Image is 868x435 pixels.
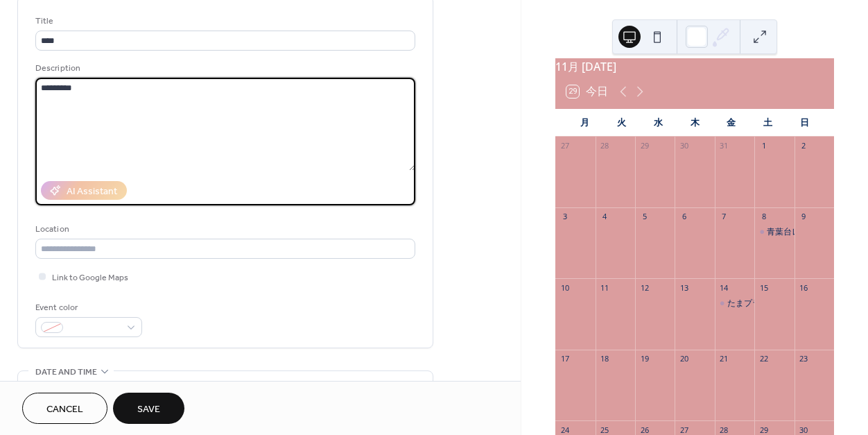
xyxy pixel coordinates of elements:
span: Cancel [46,402,83,417]
div: 3 [559,212,570,222]
div: 17 [559,354,570,364]
button: Cancel [22,393,107,424]
span: Link to Google Maps [52,271,128,285]
div: 15 [758,282,769,293]
div: たまプラーザレッスン [715,298,754,309]
div: 30 [679,141,689,151]
div: 金 [713,109,750,137]
div: 7 [719,212,729,222]
div: 14 [719,282,729,293]
div: 1 [758,141,769,151]
div: 青葉台レッスン [767,226,825,238]
div: 30 [799,425,809,435]
div: 19 [639,354,650,364]
span: Save [137,402,160,417]
div: たまプラーザレッスン [727,298,810,309]
div: 11月 [DATE] [555,58,834,75]
div: Location [35,222,413,237]
div: 11 [600,282,610,293]
div: 5 [639,212,650,222]
div: Title [35,14,413,28]
div: 26 [639,425,650,435]
div: 10 [559,282,570,293]
div: 18 [600,354,610,364]
div: 29 [639,141,650,151]
div: 23 [799,354,809,364]
div: 4 [600,212,610,222]
div: 27 [679,425,689,435]
div: 9 [799,212,809,222]
div: 6 [679,212,689,222]
div: 8 [758,212,769,222]
div: 水 [640,109,677,137]
div: 22 [758,354,769,364]
div: Description [35,61,413,76]
div: 火 [603,109,640,137]
div: 木 [677,109,713,137]
div: 月 [566,109,603,137]
div: 28 [600,141,610,151]
div: 2 [799,141,809,151]
div: 12 [639,282,650,293]
div: Event color [35,300,139,315]
div: 青葉台レッスン [754,226,794,238]
div: 13 [679,282,689,293]
div: 28 [719,425,729,435]
div: 日 [786,109,823,137]
div: 16 [799,282,809,293]
div: 31 [719,141,729,151]
button: 29今日 [562,82,613,101]
div: 土 [749,109,786,137]
div: 29 [758,425,769,435]
div: 24 [559,425,570,435]
div: 25 [600,425,610,435]
button: Save [113,393,184,424]
div: 20 [679,354,689,364]
div: 21 [719,354,729,364]
div: 27 [559,141,570,151]
span: Date and time [35,365,97,379]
